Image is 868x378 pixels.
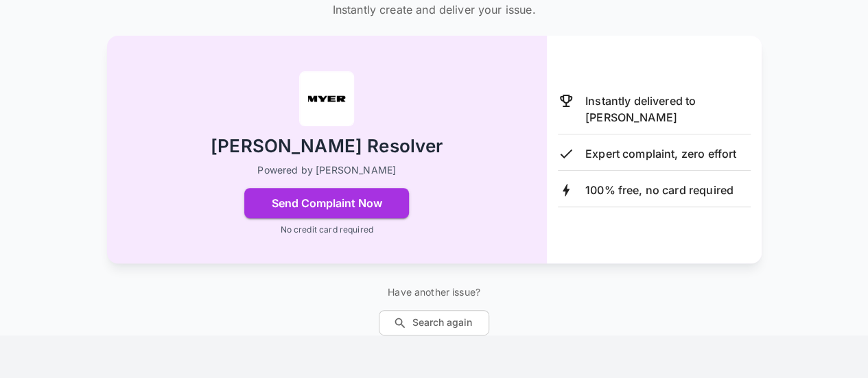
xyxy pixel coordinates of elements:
button: Send Complaint Now [244,188,409,218]
button: Search again [379,310,489,335]
p: Powered by [PERSON_NAME] [257,163,396,177]
p: Expert complaint, zero effort [585,145,736,162]
p: No credit card required [280,224,373,236]
img: Myer [299,71,354,126]
p: Instantly delivered to [PERSON_NAME] [585,93,751,126]
p: Have another issue? [379,285,489,299]
p: 100% free, no card required [585,182,734,198]
h2: [PERSON_NAME] Resolver [211,134,443,158]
